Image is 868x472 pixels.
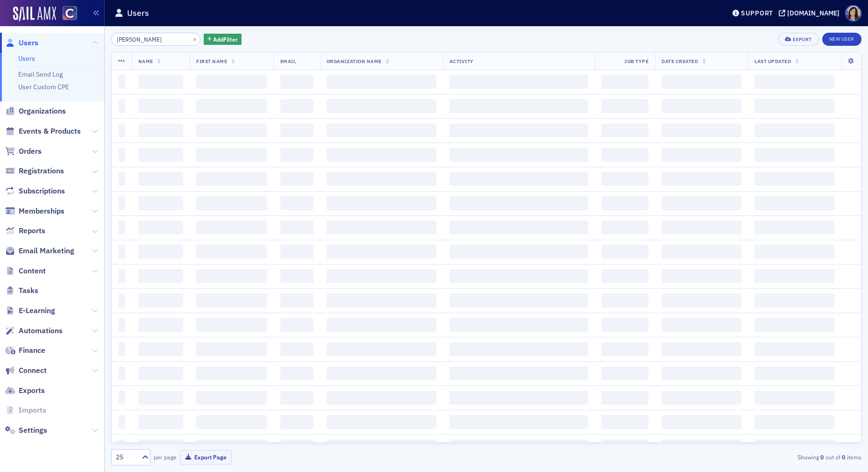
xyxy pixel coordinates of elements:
[449,123,588,137] span: ‌
[19,246,74,256] span: Email Marketing
[449,245,588,259] span: ‌
[118,318,125,332] span: ‌
[196,439,267,453] span: ‌
[19,186,65,196] span: Subscriptions
[280,342,313,356] span: ‌
[601,391,648,405] span: ‌
[787,9,840,17] div: [DOMAIN_NAME]
[754,293,835,308] span: ‌
[19,38,38,48] span: Users
[754,123,835,137] span: ‌
[662,342,741,356] span: ‌
[327,366,436,380] span: ‌
[754,99,835,113] span: ‌
[5,345,45,356] a: Finance
[754,58,791,64] span: Last Updated
[754,172,835,186] span: ‌
[601,148,648,162] span: ‌
[601,366,648,380] span: ‌
[449,58,474,64] span: Activity
[778,33,818,46] button: Export
[662,366,741,380] span: ‌
[280,293,313,308] span: ‌
[13,7,56,21] a: SailAMX
[196,318,267,332] span: ‌
[118,123,125,137] span: ‌
[662,391,741,405] span: ‌
[327,245,436,259] span: ‌
[662,245,741,259] span: ‌
[118,415,125,429] span: ‌
[19,266,46,276] span: Content
[280,439,313,453] span: ‌
[138,148,183,162] span: ‌
[662,58,698,64] span: Date Created
[662,99,741,113] span: ‌
[196,245,267,259] span: ‌
[449,293,588,308] span: ‌
[624,58,648,64] span: Job Type
[327,391,436,405] span: ‌
[662,221,741,235] span: ‌
[138,221,183,235] span: ‌
[327,318,436,332] span: ‌
[19,206,64,216] span: Memberships
[5,286,38,296] a: Tasks
[118,75,125,89] span: ‌
[138,342,183,356] span: ‌
[19,326,63,336] span: Automations
[449,75,588,89] span: ‌
[196,99,267,113] span: ‌
[5,166,64,176] a: Registrations
[118,148,125,162] span: ‌
[449,439,588,453] span: ‌
[138,196,183,210] span: ‌
[5,226,45,236] a: Reports
[118,366,125,380] span: ‌
[196,148,267,162] span: ‌
[5,425,47,436] a: Settings
[754,148,835,162] span: ‌
[196,391,267,405] span: ‌
[449,148,588,162] span: ‌
[138,172,183,186] span: ‌
[822,33,861,46] a: New User
[327,58,382,64] span: Organization Name
[754,439,835,453] span: ‌
[662,75,741,89] span: ‌
[138,293,183,308] span: ‌
[118,269,125,283] span: ‌
[280,391,313,405] span: ‌
[118,99,125,113] span: ‌
[118,439,125,453] span: ‌
[618,453,861,461] div: Showing out of items
[204,34,242,45] button: AddFilter
[662,196,741,210] span: ‌
[754,415,835,429] span: ‌
[19,106,66,116] span: Organizations
[111,33,200,46] input: Search…
[118,293,125,308] span: ‌
[127,7,149,19] h1: Users
[18,70,63,79] a: Email Send Log
[118,342,125,356] span: ‌
[449,196,588,210] span: ‌
[280,366,313,380] span: ‌
[180,450,232,465] button: Export Page
[196,415,267,429] span: ‌
[662,318,741,332] span: ‌
[19,226,45,236] span: Reports
[5,146,42,157] a: Orders
[601,415,648,429] span: ‌
[662,293,741,308] span: ‌
[5,405,46,415] a: Imports
[754,75,835,89] span: ‌
[196,342,267,356] span: ‌
[280,123,313,137] span: ‌
[741,9,773,17] div: Support
[196,196,267,210] span: ‌
[138,366,183,380] span: ‌
[138,123,183,137] span: ‌
[5,38,38,48] a: Users
[5,186,65,196] a: Subscriptions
